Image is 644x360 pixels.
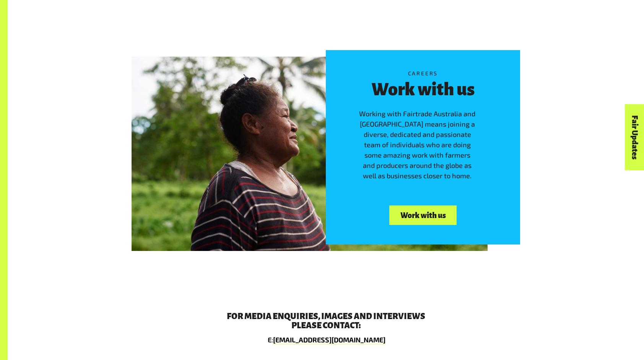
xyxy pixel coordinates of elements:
[211,335,441,345] p: :
[359,109,475,180] span: Working with Fairtrade Australia and [GEOGRAPHIC_DATA] means joining a diverse, dedicated and pas...
[358,80,488,99] h3: Work with us
[358,69,488,77] h5: Careers
[389,205,457,225] a: Work with us
[273,336,385,344] a: [EMAIL_ADDRESS][DOMAIN_NAME]
[268,336,272,344] strong: E
[211,312,441,330] h4: For media enquiries, images and interviews please contact:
